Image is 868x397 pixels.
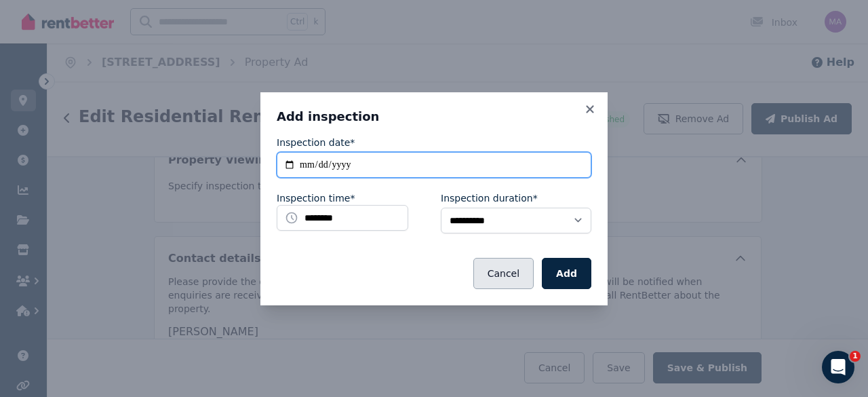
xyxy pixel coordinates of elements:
label: Inspection duration* [441,191,538,205]
button: Add [542,258,591,289]
h3: Add inspection [277,109,591,125]
label: Inspection date* [277,136,355,149]
span: 1 [850,351,861,362]
iframe: Intercom live chat [822,351,854,383]
button: Cancel [473,258,534,289]
label: Inspection time* [277,191,355,205]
